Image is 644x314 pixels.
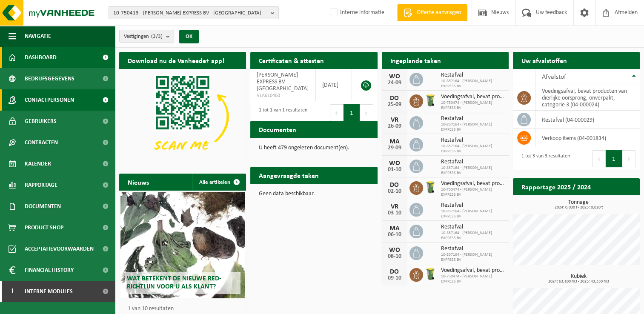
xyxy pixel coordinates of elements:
[151,34,163,39] count: (3/3)
[386,182,403,188] div: DO
[25,68,74,89] span: Bedrijfsgegevens
[517,280,640,284] span: 2024: 63,100 m3 - 2025: 43,330 m3
[415,9,463,17] span: Offerte aanvragen
[386,268,403,275] div: DO
[386,275,403,281] div: 09-10
[386,102,403,108] div: 25-09
[128,306,242,312] p: 1 van 10 resultaten
[25,196,61,217] span: Documenten
[441,267,504,274] span: Voedingsafval, bevat producten van dierlijke oorsprong, onverpakt, categorie 3
[542,74,566,80] span: Afvalstof
[441,245,504,252] span: Restafval
[113,7,267,20] span: 10-750413 - [PERSON_NAME] EXPRESS BV - [GEOGRAPHIC_DATA]
[343,104,360,121] button: 1
[119,69,246,164] img: Download de VHEPlus App
[382,52,449,69] h2: Ingeplande taken
[25,260,74,281] span: Financial History
[386,210,403,216] div: 03-10
[517,206,640,210] span: 2024: 0,030 t - 2025: 0,020 t
[124,30,163,43] span: Vestigingen
[622,150,635,167] button: Next
[535,129,640,147] td: verkoop items (04-001834)
[360,104,373,121] button: Next
[127,275,221,290] span: Wat betekent de nieuwe RED-richtlijn voor u als klant?
[386,188,403,194] div: 02-10
[328,6,384,19] label: Interne informatie
[441,202,504,209] span: Restafval
[386,117,403,123] div: VR
[423,267,438,281] img: WB-0140-HPE-GN-50
[386,203,403,210] div: VR
[25,132,58,153] span: Contracten
[441,231,504,241] span: 10-837164 - [PERSON_NAME] EXPRESS BV
[25,238,94,260] span: Acceptatievoorwaarden
[441,72,504,79] span: Restafval
[25,281,73,302] span: Interne modules
[119,30,174,43] button: Vestigingen(3/3)
[441,187,504,197] span: 10-750474 - [PERSON_NAME] EXPRESS BV
[250,121,305,137] h2: Documenten
[259,145,369,151] p: U heeft 479 ongelezen document(en).
[441,180,504,187] span: Voedingsafval, bevat producten van dierlijke oorsprong, onverpakt, categorie 3
[179,30,199,43] button: OK
[423,180,438,194] img: WB-0140-HPE-GN-50
[397,4,467,21] a: Offerte aanvragen
[386,80,403,86] div: 24-09
[255,103,307,122] div: 1 tot 1 van 1 resultaten
[441,115,504,122] span: Restafval
[441,79,504,89] span: 10-837164 - [PERSON_NAME] EXPRESS BV
[316,69,352,101] td: [DATE]
[441,159,504,166] span: Restafval
[535,85,640,111] td: voedingsafval, bevat producten van dierlijke oorsprong, onverpakt, categorie 3 (04-000024)
[9,281,16,302] span: I
[576,195,639,212] a: Bekijk rapportage
[386,160,403,167] div: WO
[119,174,157,190] h2: Nieuws
[119,52,233,69] h2: Download nu de Vanheede+ app!
[423,93,438,108] img: WB-0140-HPE-GN-50
[606,150,622,167] button: 1
[517,200,640,210] h3: Tonnage
[441,94,504,100] span: Voedingsafval, bevat producten van dierlijke oorsprong, onverpakt, categorie 3
[259,191,369,197] p: Geen data beschikbaar.
[386,247,403,254] div: WO
[25,111,57,132] span: Gebruikers
[592,150,606,167] button: Previous
[517,149,570,168] div: 1 tot 3 van 3 resultaten
[517,274,640,284] h3: Kubiek
[441,274,504,284] span: 10-750474 - [PERSON_NAME] EXPRESS BV
[441,252,504,263] span: 10-837164 - [PERSON_NAME] EXPRESS BV
[513,178,599,195] h2: Rapportage 2025 / 2024
[192,174,245,191] a: Alle artikelen
[441,166,504,176] span: 10-837164 - [PERSON_NAME] EXPRESS BV
[441,144,504,154] span: 10-837164 - [PERSON_NAME] EXPRESS BV
[386,225,403,232] div: MA
[441,224,504,231] span: Restafval
[441,122,504,132] span: 10-837164 - [PERSON_NAME] EXPRESS BV
[25,26,51,47] span: Navigatie
[513,52,575,69] h2: Uw afvalstoffen
[386,73,403,80] div: WO
[25,174,57,196] span: Rapportage
[257,92,309,99] span: VLA610460
[250,52,332,69] h2: Certificaten & attesten
[25,217,63,238] span: Product Shop
[250,167,327,183] h2: Aangevraagde taken
[257,72,309,92] span: [PERSON_NAME] EXPRESS BV - [GEOGRAPHIC_DATA]
[386,167,403,173] div: 01-10
[109,6,279,19] button: 10-750413 - [PERSON_NAME] EXPRESS BV - [GEOGRAPHIC_DATA]
[386,123,403,129] div: 26-09
[386,138,403,145] div: MA
[386,254,403,260] div: 08-10
[330,104,343,121] button: Previous
[25,47,57,68] span: Dashboard
[25,153,51,174] span: Kalender
[25,89,74,111] span: Contactpersonen
[386,232,403,238] div: 06-10
[386,145,403,151] div: 29-09
[120,192,245,298] a: Wat betekent de nieuwe RED-richtlijn voor u als klant?
[441,209,504,219] span: 10-837164 - [PERSON_NAME] EXPRESS BV
[386,95,403,102] div: DO
[535,111,640,129] td: restafval (04-000029)
[441,100,504,111] span: 10-750474 - [PERSON_NAME] EXPRESS BV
